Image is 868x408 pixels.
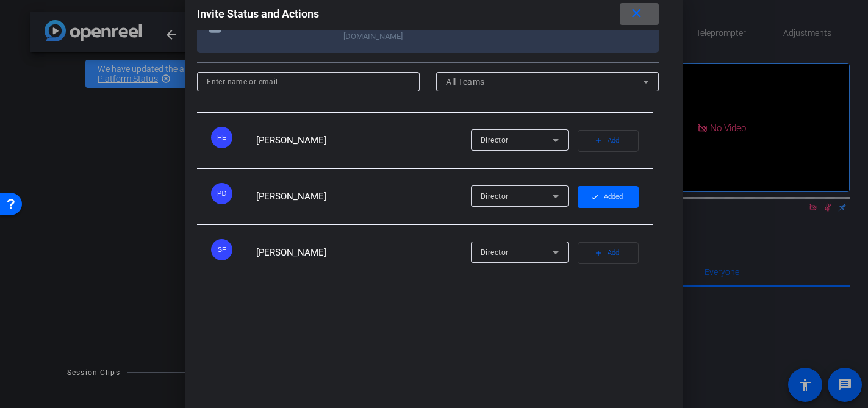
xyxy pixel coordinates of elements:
mat-icon: add [594,137,603,145]
div: [PERSON_NAME] [208,18,318,42]
input: Enter name or email [207,74,410,89]
span: [PERSON_NAME] [256,135,326,146]
div: Director [428,18,538,42]
span: Added [604,188,623,206]
button: Added [578,186,639,208]
span: Add [608,245,619,262]
div: PD [211,183,232,204]
span: Add [608,132,619,149]
mat-icon: close [629,6,644,21]
ngx-avatar: Hélène Estèves [211,127,253,148]
span: Director [481,248,509,257]
div: SF [211,239,232,260]
ngx-avatar: Sam Freund [211,239,253,260]
span: Director [481,192,509,201]
mat-icon: check [590,193,599,201]
ngx-avatar: Studio Support [211,295,253,317]
span: [PERSON_NAME] [256,247,326,258]
div: Invite Status and Actions [197,3,659,25]
span: [PERSON_NAME] [256,191,326,202]
mat-icon: add [594,249,603,257]
div: HE [211,127,232,148]
div: SS [211,295,232,317]
span: All Teams [446,77,485,87]
span: Director [481,136,509,145]
button: Add [578,242,639,264]
div: [EMAIL_ADDRESS][DOMAIN_NAME] [318,18,428,42]
button: Add [578,130,639,152]
ngx-avatar: Pia DeSoiza [211,183,253,204]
